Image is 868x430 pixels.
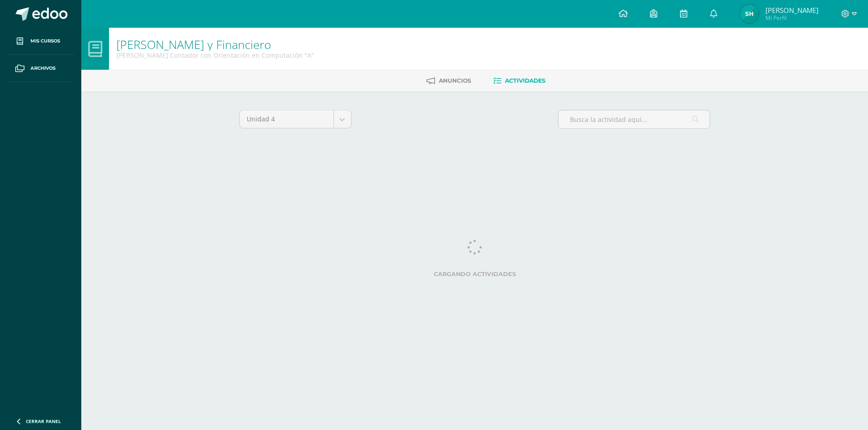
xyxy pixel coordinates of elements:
h1: Cálculo Mercantil y Financiero [116,38,314,51]
a: Actividades [493,73,546,88]
span: [PERSON_NAME] [765,6,819,15]
a: [PERSON_NAME] y Financiero [116,36,271,52]
span: Mi Perfil [765,14,819,22]
a: Archivos [7,55,74,82]
span: Anuncios [439,77,471,84]
span: Actividades [505,77,546,84]
span: Cerrar panel [26,418,61,424]
a: Anuncios [426,73,471,88]
input: Busca la actividad aquí... [558,110,710,128]
span: Archivos [30,65,55,72]
span: Unidad 4 [247,110,327,128]
label: Cargando actividades [239,271,710,278]
img: df3e08b183c7ebf2a6633e110e182967.png [740,5,759,23]
div: Quinto Perito Contador con Orientación en Computación 'A' [116,51,314,60]
span: Mis cursos [30,37,60,45]
a: Mis cursos [7,28,74,55]
a: Unidad 4 [240,110,351,128]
